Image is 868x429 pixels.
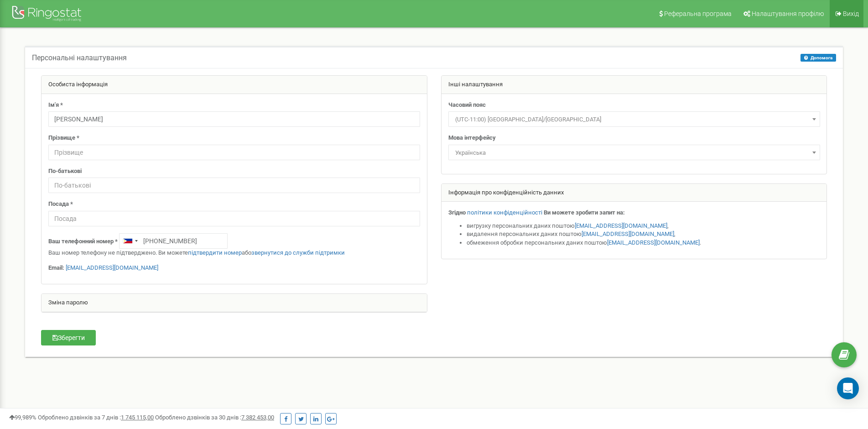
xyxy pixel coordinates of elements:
u: 1 745 115,00 [121,414,154,421]
span: (UTC-11:00) Pacific/Midway [452,113,817,126]
div: Особиста інформація [42,76,427,94]
label: Ваш телефонний номер * [48,237,118,246]
span: Вихід [843,10,859,17]
a: політики конфіденційності [467,209,542,216]
span: Оброблено дзвінків за 7 днів : [38,414,154,421]
div: Telephone country code [120,234,140,248]
div: Open Intercom Messenger [837,377,859,399]
u: 7 382 453,00 [241,414,274,421]
label: Посада * [48,200,73,209]
li: обмеження обробки персональних даних поштою . [467,239,820,247]
div: Інформація про конфіденційність данних [442,184,827,202]
a: [EMAIL_ADDRESS][DOMAIN_NAME] [575,222,667,229]
a: звернутися до служби підтримки [251,249,345,256]
p: Ваш номер телефону не підтверджено. Ви можете або [48,249,420,257]
a: [EMAIL_ADDRESS][DOMAIN_NAME] [607,239,700,246]
input: Посада [48,211,420,226]
input: Прізвище [48,145,420,160]
h5: Персональні налаштування [32,54,127,62]
div: Інші налаштування [442,76,827,94]
span: Налаштування профілю [752,10,824,17]
input: +1-800-555-55-55 [119,233,228,249]
li: видалення персональних даних поштою , [467,230,820,239]
button: Допомога [800,54,836,62]
button: Зберегти [41,330,96,345]
strong: Згідно [448,209,466,216]
input: По-батькові [48,178,420,193]
label: Часовий пояс [448,101,486,110]
label: По-батькові [48,167,82,176]
a: підтвердити номер [188,249,242,256]
span: Оброблено дзвінків за 30 днів : [155,414,274,421]
span: Реферальна програма [664,10,732,17]
label: Мова інтерфейсу [448,134,496,142]
span: Українська [448,145,820,160]
strong: Email: [48,264,64,271]
li: вигрузку персональних даних поштою , [467,222,820,230]
a: [EMAIL_ADDRESS][DOMAIN_NAME] [582,230,674,237]
strong: Ви можете зробити запит на: [544,209,625,216]
span: (UTC-11:00) Pacific/Midway [448,111,820,127]
label: Прізвище * [48,134,79,142]
label: Ім'я * [48,101,63,110]
span: Українська [452,146,817,159]
a: [EMAIL_ADDRESS][DOMAIN_NAME] [66,264,158,271]
div: Зміна паролю [42,294,427,312]
input: Ім'я [48,111,420,127]
span: 99,989% [9,414,36,421]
